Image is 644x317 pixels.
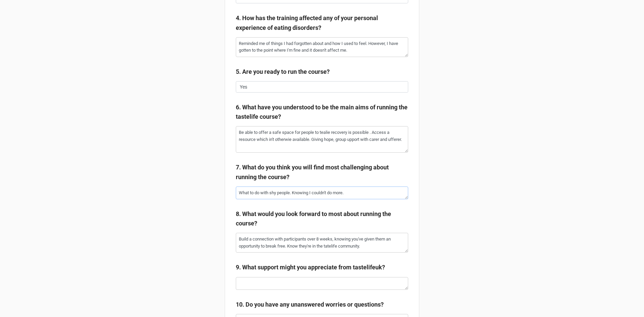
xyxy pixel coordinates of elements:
label: 5. Are you ready to run the course? [236,67,330,76]
textarea: Reminded me of things I had forgotten about and how I used to feel. However, I have gotten to the... [236,37,408,57]
label: 9. What support might you appreciate from tastelifeuk? [236,263,385,272]
label: 4. How has the training affected any of your personal experience of eating disorders? [236,13,408,33]
label: 10. Do you have any unanswered worries or questions? [236,300,384,309]
label: 8. What would you look forward to most about running the course? [236,209,408,228]
textarea: What to do with shy people. Knowing I couldn't do more. [236,187,408,199]
label: 6. What have you understood to be the main aims of running the tastelife course? [236,103,408,122]
label: 7. What do you think you will find most challenging about running the course? [236,163,408,182]
textarea: Build a connection with participants over 8 weeks, knowing you've given them an opportunity to br... [236,233,408,253]
textarea: Be able to offer a safe space for people to tealie recovery is possible . Access a resource which... [236,126,408,153]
